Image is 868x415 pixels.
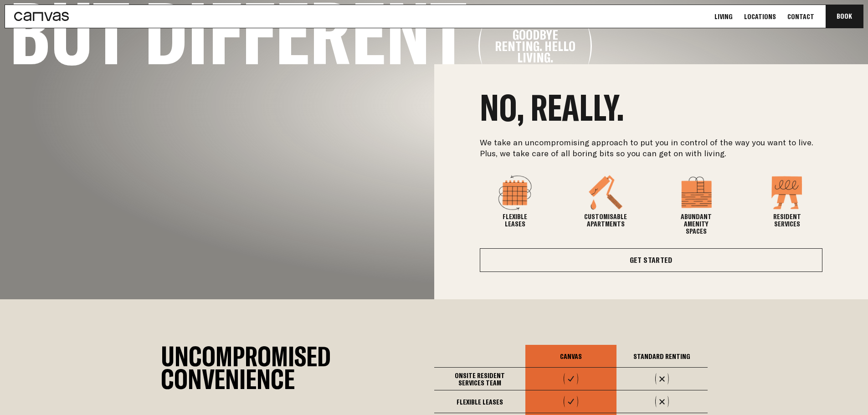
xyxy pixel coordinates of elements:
[488,29,582,63] div: Goodbye renting. Hello living.
[525,345,616,368] div: Canvas
[492,213,538,227] div: Flexible Leases
[785,12,817,21] a: Contact
[673,213,719,235] div: Abundant Amenity Spaces
[480,248,823,272] a: Get Started
[434,390,525,413] div: Flexible leases
[676,173,716,213] img: Flexible Booking Icon
[767,173,807,213] img: Flexible Booking Icon
[480,137,823,159] p: We take an uncompromising approach to put you in control of the way you want to live. Plus, we ta...
[741,12,779,21] a: Locations
[583,213,628,227] div: Customisable Apartments
[616,345,708,368] div: Standard Renting
[480,92,823,123] h2: No, really.
[495,173,535,213] img: Flexible Booking Icon
[826,5,863,28] button: Book
[434,368,525,390] div: Onsite resident services team
[712,12,735,21] a: Living
[764,213,810,227] div: Resident Services
[586,173,626,213] img: Flexible Booking Icon
[161,345,434,390] h2: Uncompromised Convenience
